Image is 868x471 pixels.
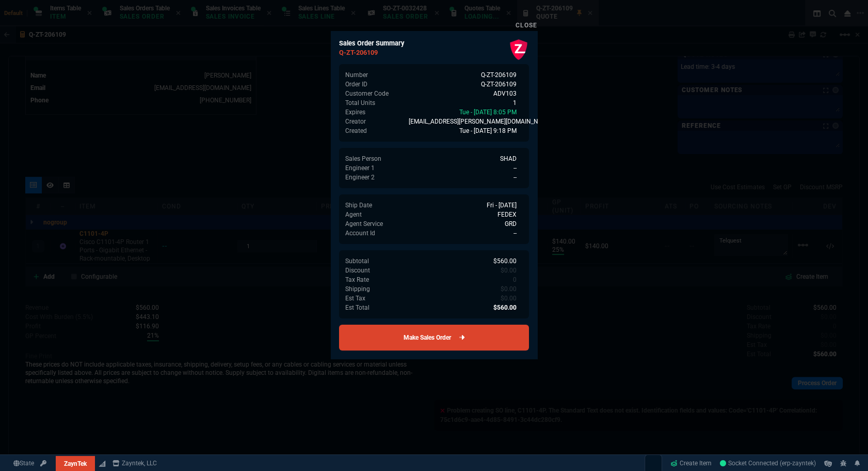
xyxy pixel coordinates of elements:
[666,455,716,471] a: Create Item
[10,459,37,468] a: Global State
[339,48,529,57] h5: Q-ZT-206109
[720,459,816,468] a: RYZkMkittpzzvTTcAADm
[720,460,816,467] span: Socket Connected (erp-zayntek)
[339,325,529,351] a: Make Sales Order
[516,22,537,29] a: Close
[109,459,160,468] a: msbcCompanyName
[339,39,529,48] h6: Sales Order Summary
[37,459,50,468] a: API TOKEN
